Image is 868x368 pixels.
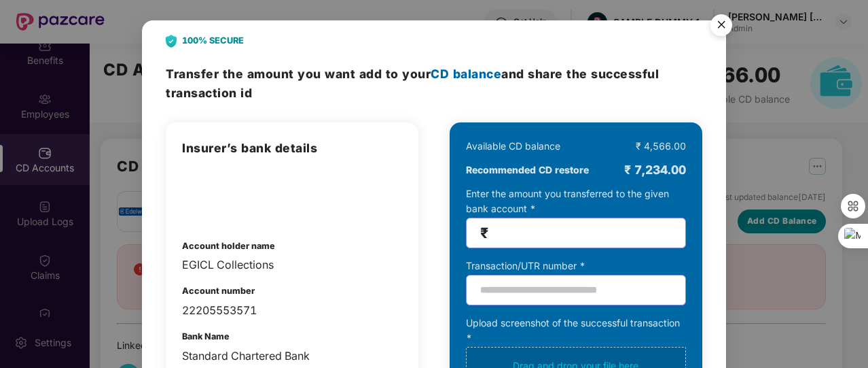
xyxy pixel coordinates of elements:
img: onboarding [182,171,253,219]
b: Account number [182,286,255,296]
div: Enter the amount you transferred to the given bank account * [466,186,686,248]
b: Account holder name [182,241,275,251]
img: svg+xml;base64,PHN2ZyB4bWxucz0iaHR0cDovL3d3dy53My5vcmcvMjAwMC9zdmciIHdpZHRoPSI1NiIgaGVpZ2h0PSI1Ni... [702,8,740,46]
div: ₹ 4,566.00 [636,139,686,154]
div: Available CD balance [466,139,560,154]
b: Bank Name [182,331,230,341]
img: svg+xml;base64,PHN2ZyB4bWxucz0iaHR0cDovL3d3dy53My5vcmcvMjAwMC9zdmciIHdpZHRoPSIyNCIgaGVpZ2h0PSIyOC... [166,35,177,48]
span: you want add to your [297,67,501,81]
div: ₹ 7,234.00 [624,161,686,180]
div: 22205553571 [182,302,402,319]
h3: Transfer the amount and share the successful transaction id [166,65,702,102]
div: Standard Chartered Bank [182,348,402,365]
b: Recommended CD restore [466,163,589,178]
span: CD balance [431,67,501,81]
span: ₹ [480,225,488,241]
div: EGICL Collections [182,256,402,273]
h3: Insurer’s bank details [182,139,402,158]
div: Transaction/UTR number * [466,258,686,273]
b: 100% SECURE [182,34,244,48]
button: Close [702,7,739,44]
